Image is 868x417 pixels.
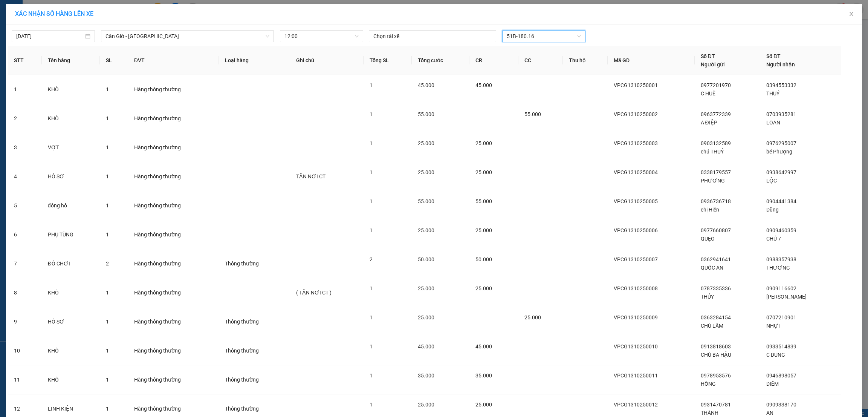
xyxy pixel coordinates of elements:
span: 1 [370,227,373,233]
span: DIỄM [766,381,779,387]
td: 5 [8,191,42,220]
span: 0904441384 [766,198,796,204]
span: 45.000 [418,82,434,88]
span: 55.000 [418,198,434,204]
span: 35.000 [418,373,434,379]
span: 25.000 [418,227,434,233]
th: Ghi chú [290,46,364,75]
th: STT [8,46,42,75]
td: Thông thường [219,336,290,365]
span: 1 [370,373,373,379]
span: 55.000 [475,198,492,204]
span: 0703935281 [766,111,796,117]
span: 1 [106,406,109,412]
span: 25.000 [475,169,492,175]
span: 35.000 [475,373,492,379]
span: 0909338170 [766,402,796,408]
span: 25.000 [524,314,541,320]
span: 55.000 [418,111,434,117]
th: Loại hàng [219,46,290,75]
span: close [848,11,854,17]
td: KHÔ [42,365,100,394]
span: 1 [370,169,373,175]
span: LOAN [766,120,780,126]
td: HỒ SƠ [42,162,100,191]
span: THƯƠNG [766,265,790,271]
span: 25.000 [418,402,434,408]
span: 0946898057 [766,373,796,379]
span: 45.000 [475,343,492,350]
span: Số ĐT [701,53,715,59]
span: VPCG1310250003 [614,140,658,146]
span: VPCG1310250004 [614,169,658,175]
span: 25.000 [418,314,434,320]
th: Tên hàng [42,46,100,75]
span: 0363284154 [701,314,731,320]
span: 51B-180.16 [507,31,581,42]
span: QUỐC AN [701,265,723,271]
td: Hàng thông thường [128,249,219,278]
button: Close [841,4,862,25]
span: 0707210901 [766,314,796,320]
span: chú THUỶ [701,149,724,155]
span: Người gửi [701,61,725,67]
span: 50.000 [475,256,492,262]
span: 0362941641 [701,256,731,262]
span: HỒNG [701,381,716,387]
th: ĐVT [128,46,219,75]
span: 2 [106,261,109,267]
td: Hàng thông thường [128,162,219,191]
td: Hàng thông thường [128,104,219,133]
th: Mã GD [608,46,695,75]
span: NHỰT [766,323,781,329]
span: CHÚ BA HẬU [701,352,731,358]
span: THUÝ [766,90,779,97]
span: 25.000 [418,285,434,291]
span: 0787335336 [701,285,731,291]
span: 2 [370,256,373,262]
span: CHÚ 7 [766,236,781,242]
span: CHÚ LÂM [701,323,723,329]
td: Hàng thông thường [128,307,219,336]
span: VPCG1310250005 [614,198,658,204]
span: 0933514839 [766,343,796,350]
span: Cần Giờ - Sài Gòn [105,31,269,42]
span: Số ĐT [766,53,781,59]
span: 0909460359 [766,227,796,233]
td: 2 [8,104,42,133]
span: 25.000 [475,285,492,291]
th: SL [100,46,128,75]
span: down [265,34,270,38]
span: Người nhận [766,61,795,67]
span: VPCG1310250002 [614,111,658,117]
span: 0963772339 [701,111,731,117]
td: Hàng thông thường [128,75,219,104]
span: C HUẾ [701,90,715,97]
td: KHÔ [42,75,100,104]
span: 1 [370,314,373,320]
span: chị Hiền [701,207,719,213]
td: VỢT [42,133,100,162]
span: 25.000 [418,169,434,175]
td: Hàng thông thường [128,278,219,307]
span: 1 [370,402,373,408]
span: XÁC NHẬN SỐ HÀNG LÊN XE [15,10,93,17]
th: Thu hộ [563,46,608,75]
span: Dũng [766,207,779,213]
span: 1 [106,319,109,325]
td: 9 [8,307,42,336]
span: VPCG1310250010 [614,343,658,350]
span: 1 [106,115,109,121]
td: Hàng thông thường [128,365,219,394]
span: 0977201970 [701,82,731,88]
span: VPCG1310250008 [614,285,658,291]
span: THỦY [701,294,714,300]
td: 6 [8,220,42,249]
span: 50.000 [418,256,434,262]
td: 7 [8,249,42,278]
span: bé Phượng [766,149,792,155]
span: LỘC [766,178,777,184]
span: 1 [370,343,373,350]
span: 1 [370,111,373,117]
span: 1 [106,348,109,354]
